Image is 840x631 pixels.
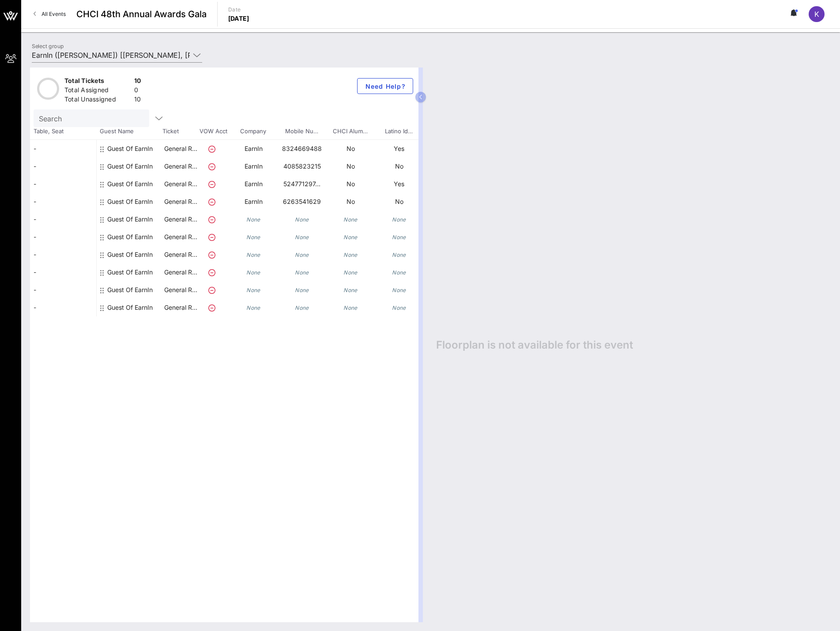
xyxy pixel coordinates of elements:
[229,158,278,175] p: EarnIn
[107,158,153,182] div: Guest Of EarnIn
[107,210,153,228] div: Guest Of EarnIn
[163,158,198,175] p: General R…
[30,228,96,246] div: -
[814,10,819,19] span: K
[107,140,153,165] div: Guest Of EarnIn
[343,269,358,276] i: None
[357,78,413,94] button: Need Help?
[326,158,375,175] p: No
[375,158,423,175] p: No
[134,86,141,97] div: 0
[107,228,153,246] div: Guest Of EarnIn
[163,193,198,210] p: General R…
[278,140,326,158] p: 8324669488
[326,140,375,158] p: No
[246,287,260,293] i: None
[96,127,162,136] span: Guest Name
[343,252,358,258] i: None
[326,127,374,136] span: CHCI Alum…
[343,216,358,223] i: None
[134,95,141,106] div: 10
[163,210,198,228] p: General R…
[107,193,153,218] div: Guest Of EarnIn
[198,127,229,136] span: VOW Acct
[392,252,406,258] i: None
[163,228,198,246] p: General R…
[326,193,375,210] p: No
[809,6,825,22] div: K
[246,304,260,311] i: None
[343,234,358,240] i: None
[392,234,406,240] i: None
[30,299,96,316] div: -
[229,175,278,193] p: EarnIn
[392,216,406,223] i: None
[163,263,198,281] p: General R…
[326,175,375,193] p: No
[134,76,141,87] div: 10
[295,234,309,240] i: None
[295,269,309,276] i: None
[375,140,423,158] p: Yes
[107,281,153,299] div: Guest Of EarnIn
[163,299,198,316] p: General R…
[30,158,96,175] div: -
[107,299,153,316] div: Guest Of EarnIn
[365,83,406,90] span: Need Help?
[343,287,358,293] i: None
[76,8,207,21] span: CHCI 48th Annual Awards Gala
[374,127,423,136] span: Latino Id…
[30,193,96,210] div: -
[163,175,198,193] p: General R…
[107,175,153,200] div: Guest Of EarnIn
[107,263,153,281] div: Guest Of EarnIn
[277,127,326,136] span: Mobile Nu…
[28,7,71,21] a: All Events
[295,304,309,311] i: None
[436,338,633,352] span: Floorplan is not available for this event
[229,140,278,158] p: EarnIn
[295,252,309,258] i: None
[229,193,278,210] p: EarnIn
[30,281,96,299] div: -
[64,76,131,87] div: Total Tickets
[278,158,326,175] p: 4085823215
[163,140,198,158] p: General R…
[295,216,309,223] i: None
[163,246,198,263] p: General R…
[30,127,96,136] span: Table, Seat
[246,252,260,258] i: None
[246,234,260,240] i: None
[162,127,198,136] span: Ticket
[64,95,131,106] div: Total Unassigned
[30,246,96,263] div: -
[278,193,326,210] p: 6263541629
[107,246,153,263] div: Guest Of EarnIn
[64,86,131,97] div: Total Assigned
[30,210,96,228] div: -
[392,287,406,293] i: None
[30,175,96,193] div: -
[228,5,249,14] p: Date
[295,287,309,293] i: None
[246,216,260,223] i: None
[343,304,358,311] i: None
[278,175,326,193] p: 524771297…
[41,11,66,17] span: All Events
[246,269,260,276] i: None
[30,263,96,281] div: -
[392,269,406,276] i: None
[375,193,423,210] p: No
[163,281,198,299] p: General R…
[375,175,423,193] p: Yes
[32,43,64,49] label: Select group
[228,14,249,23] p: [DATE]
[392,304,406,311] i: None
[229,127,277,136] span: Company
[30,140,96,158] div: -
